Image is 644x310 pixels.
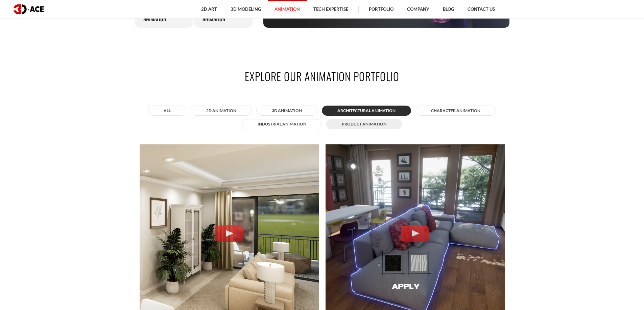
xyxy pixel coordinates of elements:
button: Character animation [415,106,496,116]
button: 2D Animation [191,106,252,116]
button: Product animation [326,119,402,129]
button: All [148,106,186,116]
button: Architectural animation [322,106,411,116]
h3: Industrial animation [143,8,185,23]
img: logo dark [14,4,44,14]
h3: Architectural animation [202,8,244,23]
button: 3D Animation [256,106,317,116]
h2: Explore our animation portfolio [135,68,510,84]
button: Industrial animation [242,119,322,129]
